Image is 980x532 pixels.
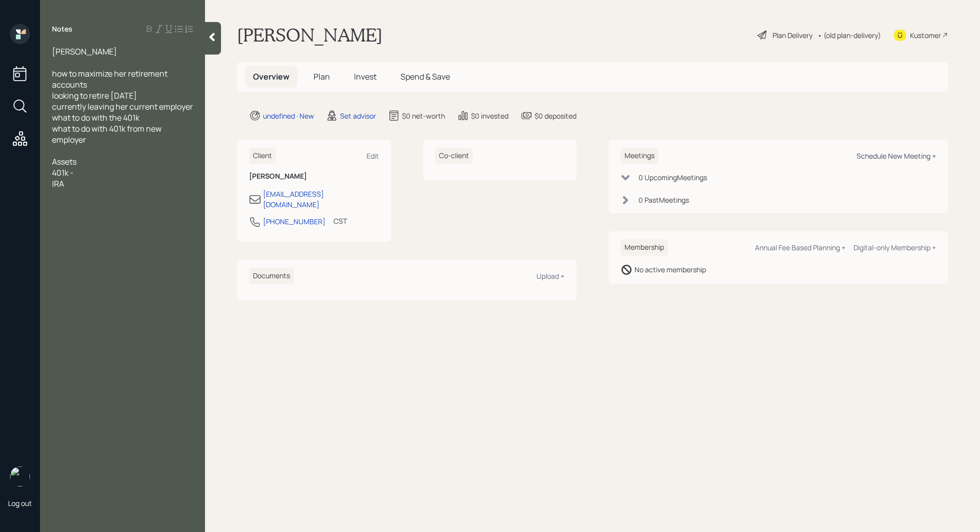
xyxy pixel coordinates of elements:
[910,30,941,41] div: Kustomer
[52,68,169,90] span: how to maximize her retirement accounts
[52,101,193,112] span: currently leaving her current employer
[52,123,163,145] span: what to do with 401k from new employer
[8,498,32,508] div: Log out
[237,24,382,46] h1: [PERSON_NAME]
[354,71,376,82] span: Invest
[853,243,936,252] div: Digital-only Membership +
[249,172,379,181] h6: [PERSON_NAME]
[10,466,30,486] img: retirable_logo.png
[52,178,64,189] span: IRA
[638,172,707,183] div: 0 Upcoming Meeting s
[620,148,658,164] h6: Meetings
[435,148,473,164] h6: Co-client
[263,111,314,121] div: undefined · New
[634,264,706,275] div: No active membership
[333,216,347,226] div: CST
[620,239,668,256] h6: Membership
[263,216,325,227] div: [PHONE_NUMBER]
[52,24,72,34] label: Notes
[52,112,139,123] span: what to do with the 401k
[400,71,450,82] span: Spend & Save
[253,71,289,82] span: Overview
[755,243,845,252] div: Annual Fee Based Planning +
[249,148,276,164] h6: Client
[52,167,73,178] span: 401k -
[52,46,117,57] span: [PERSON_NAME]
[817,30,881,41] div: • (old plan-delivery)
[366,151,379,161] div: Edit
[856,151,936,161] div: Schedule New Meeting +
[249,268,294,284] h6: Documents
[52,90,137,101] span: looking to retire [DATE]
[263,189,379,210] div: [EMAIL_ADDRESS][DOMAIN_NAME]
[536,271,564,281] div: Upload +
[638,195,689,205] div: 0 Past Meeting s
[52,156,76,167] span: Assets
[471,111,508,121] div: $0 invested
[402,111,445,121] div: $0 net-worth
[772,30,812,41] div: Plan Delivery
[340,111,376,121] div: Set advisor
[313,71,330,82] span: Plan
[534,111,576,121] div: $0 deposited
